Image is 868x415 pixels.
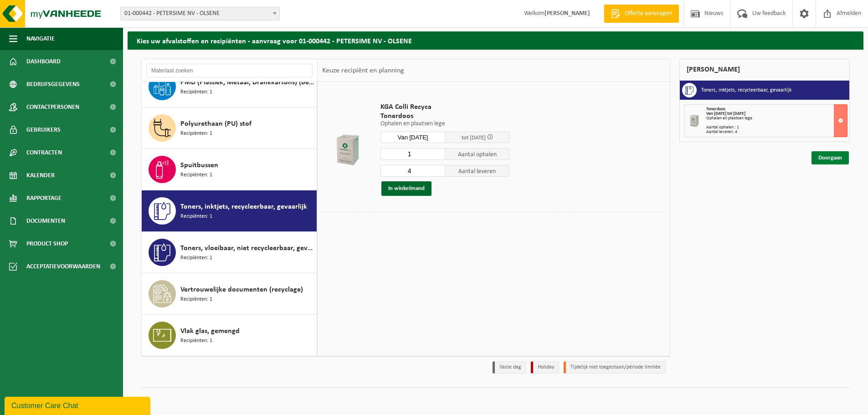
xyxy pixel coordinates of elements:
[26,210,65,232] span: Documenten
[26,187,62,210] span: Rapportage
[180,295,212,304] span: Recipiënten: 1
[142,149,317,190] button: Spuitbussen Recipiënten: 1
[26,73,80,96] span: Bedrijfsgegevens
[180,254,212,262] span: Recipiënten: 1
[26,232,68,255] span: Product Shop
[706,130,847,134] div: Aantal leveren: 4
[142,190,317,232] button: Toners, inktjets, recycleerbaar, gevaarlijk Recipiënten: 1
[26,141,62,164] span: Contracten
[142,315,317,356] button: Vlak glas, gemengd Recipiënten: 1
[180,88,212,97] span: Recipiënten: 1
[142,232,317,273] button: Toners, vloeibaar, niet recycleerbaar, gevaarlijk Recipiënten: 1
[180,171,212,179] span: Recipiënten: 1
[26,164,55,187] span: Kalender
[381,181,431,196] button: In winkelmand
[706,107,725,112] span: Tonerdoos
[142,273,317,315] button: Vertrouwelijke documenten (recyclage) Recipiënten: 1
[493,361,526,374] li: Vaste dag
[146,64,313,77] input: Materiaal zoeken
[531,361,559,374] li: Holiday
[622,9,674,18] span: Offerte aanvragen
[26,118,61,141] span: Gebruikers
[26,50,61,73] span: Dashboard
[180,212,212,221] span: Recipiënten: 1
[706,116,847,121] div: Ophalen en plaatsen lege
[121,7,279,20] span: 01-000442 - PETERSIME NV - OLSENE
[318,59,409,82] div: Keuze recipiënt en planning
[544,10,590,17] strong: [PERSON_NAME]
[26,96,79,118] span: Contactpersonen
[180,337,212,345] span: Recipiënten: 1
[5,395,152,415] iframe: chat widget
[26,27,55,50] span: Navigatie
[180,118,252,129] span: Polyurethaan (PU) stof
[604,5,679,23] a: Offerte aanvragen
[180,160,218,171] span: Spuitbussen
[180,129,212,138] span: Recipiënten: 1
[142,108,317,149] button: Polyurethaan (PU) stof Recipiënten: 1
[380,102,509,112] span: KGA Colli Recyca
[120,7,280,20] span: 01-000442 - PETERSIME NV - OLSENE
[812,151,849,164] a: Doorgaan
[445,148,510,160] span: Aantal ophalen
[701,83,791,97] h3: Toners, inktjets, recycleerbaar, gevaarlijk
[380,112,509,121] span: Tonerdoos
[706,125,847,130] div: Aantal ophalen : 1
[128,31,863,49] h2: Kies uw afvalstoffen en recipiënten - aanvraag voor 01-000442 - PETERSIME NV - OLSENE
[180,201,307,212] span: Toners, inktjets, recycleerbaar, gevaarlijk
[180,284,303,295] span: Vertrouwelijke documenten (recyclage)
[380,121,509,127] p: Ophalen en plaatsen lege
[26,255,100,278] span: Acceptatievoorwaarden
[180,77,314,88] span: PMD (Plastiek, Metaal, Drankkartons) (bedrijven)
[462,135,486,141] span: tot [DATE]
[180,326,240,337] span: Vlak glas, gemengd
[679,59,850,81] div: [PERSON_NAME]
[706,111,745,116] strong: Van [DATE] tot [DATE]
[180,243,314,254] span: Toners, vloeibaar, niet recycleerbaar, gevaarlijk
[142,66,317,108] button: PMD (Plastiek, Metaal, Drankkartons) (bedrijven) Recipiënten: 1
[445,165,510,177] span: Aantal leveren
[564,361,666,374] li: Tijdelijk niet toegestaan/période limitée
[380,132,445,143] input: Selecteer datum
